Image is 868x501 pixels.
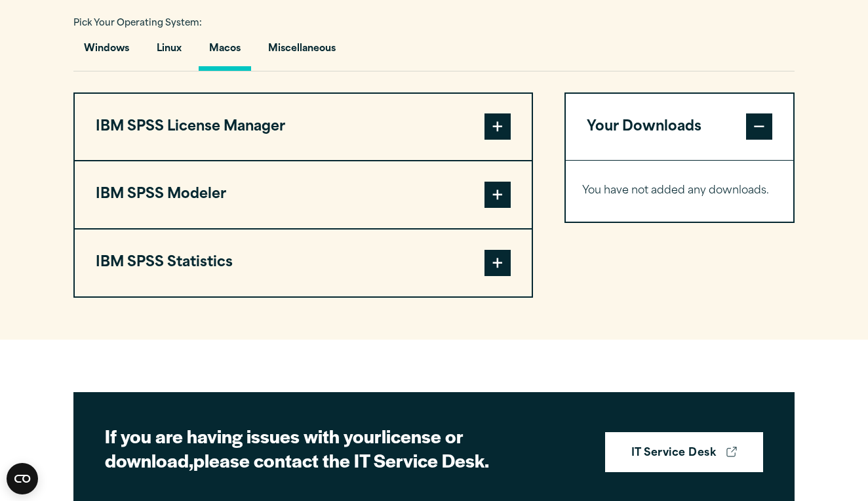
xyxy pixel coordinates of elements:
strong: license or download, [105,422,464,473]
button: Linux [146,33,192,71]
span: Pick Your Operating System: [73,19,202,28]
button: Windows [73,33,140,71]
button: Open CMP widget [7,463,38,494]
p: You have not added any downloads. [582,182,777,201]
button: IBM SPSS Statistics [75,230,532,296]
strong: IT Service Desk [631,445,716,462]
div: Your Downloads [566,160,793,222]
button: IBM SPSS Modeler [75,161,532,228]
h2: If you are having issues with your please contact the IT Service Desk. [105,424,564,473]
button: Miscellaneous [258,33,346,71]
button: IBM SPSS License Manager [75,94,532,161]
button: Your Downloads [566,94,793,161]
a: IT Service Desk [605,432,763,473]
button: Macos [199,33,251,71]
